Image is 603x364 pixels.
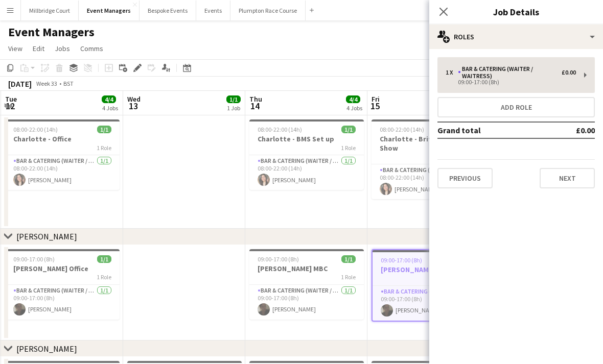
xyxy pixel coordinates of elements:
span: 13 [126,100,141,112]
span: Week 33 [34,80,59,87]
app-card-role: Bar & Catering (Waiter / waitress)1/108:00-22:00 (14h)[PERSON_NAME] [249,155,364,190]
span: 1 Role [97,273,111,281]
span: 1 Role [97,144,111,152]
h3: [PERSON_NAME] MBC [249,264,364,273]
a: Jobs [51,42,74,55]
span: Wed [127,94,141,104]
span: 1/1 [341,126,356,133]
app-card-role: Bar & Catering (Waiter / waitress)1/108:00-22:00 (14h)[PERSON_NAME] [5,155,120,190]
div: BST [63,80,74,87]
button: Bespoke Events [140,1,196,20]
div: 09:00-17:00 (8h) [446,80,576,85]
div: [DATE] [8,79,32,89]
span: 14 [248,100,262,112]
span: 1 Role [341,273,356,281]
h3: Charlotte - BMS Set up [249,134,364,143]
span: View [8,44,22,53]
h3: Job Details [429,5,603,18]
span: 1/1 [97,126,111,133]
span: Tue [5,94,17,104]
span: 1 Role [341,144,356,152]
app-card-role: Bar & Catering (Waiter / waitress)1/109:00-17:00 (8h)[PERSON_NAME] [5,285,120,320]
span: 08:00-22:00 (14h) [258,126,302,133]
button: Millbridge Court [21,1,79,20]
app-job-card: 09:00-17:00 (8h)1/1[PERSON_NAME] MBC1 RoleBar & Catering (Waiter / waitress)1/109:00-17:00 (8h)[P... [372,249,486,322]
app-job-card: 09:00-17:00 (8h)1/1[PERSON_NAME] MBC1 RoleBar & Catering (Waiter / waitress)1/109:00-17:00 (8h)[P... [249,249,364,320]
span: Edit [33,44,44,53]
h3: Charlotte - Office [5,134,120,143]
span: 4/4 [346,95,360,103]
h1: Event Managers [8,25,95,40]
span: 12 [4,100,17,112]
button: Plumpton Race Course [230,1,306,20]
div: 4 Jobs [346,104,362,112]
div: Roles [429,25,603,49]
app-job-card: 08:00-22:00 (14h)1/1Charlotte - BMS Set up1 RoleBar & Catering (Waiter / waitress)1/108:00-22:00 ... [249,119,364,190]
span: 15 [370,100,380,112]
td: £0.00 [546,122,595,138]
div: 4 Jobs [102,104,118,112]
span: 1/1 [341,255,356,263]
div: £0.00 [562,69,576,76]
span: Fri [372,94,380,104]
button: Next [540,168,595,188]
h3: [PERSON_NAME] Office [5,264,120,273]
button: Event Managers [79,1,140,20]
span: 4/4 [102,95,116,103]
div: [PERSON_NAME] [16,231,77,241]
app-job-card: 08:00-22:00 (14h)1/1Charlotte - Office1 RoleBar & Catering (Waiter / waitress)1/108:00-22:00 (14h... [5,119,120,190]
button: Events [196,1,230,20]
div: Bar & Catering (Waiter / waitress) [458,65,562,80]
a: Comms [76,42,107,55]
span: 1/1 [226,95,241,103]
app-card-role: Bar & Catering (Waiter / waitress)1/108:00-22:00 (14h)[PERSON_NAME] [372,164,486,199]
span: 1/1 [97,255,111,263]
span: Comms [80,44,103,53]
div: 1 Job [227,104,240,112]
span: 08:00-22:00 (14h) [380,126,424,133]
span: 09:00-17:00 (8h) [381,256,422,264]
app-card-role: Bar & Catering (Waiter / waitress)1/109:00-17:00 (8h)[PERSON_NAME] [249,285,364,320]
a: View [4,42,27,55]
app-job-card: 08:00-22:00 (14h)1/1Charlotte - British Motor Show1 RoleBar & Catering (Waiter / waitress)1/108:0... [372,119,486,199]
span: Jobs [55,44,70,53]
h3: Charlotte - British Motor Show [372,134,486,153]
button: Previous [437,168,493,188]
div: [PERSON_NAME] [16,344,77,354]
span: Thu [249,94,262,104]
span: 09:00-17:00 (8h) [258,255,299,263]
a: Edit [29,42,49,55]
app-card-role: Bar & Catering (Waiter / waitress)1/109:00-17:00 (8h)[PERSON_NAME] [373,286,485,321]
app-job-card: 09:00-17:00 (8h)1/1[PERSON_NAME] Office1 RoleBar & Catering (Waiter / waitress)1/109:00-17:00 (8h... [5,249,120,320]
span: 09:00-17:00 (8h) [13,255,55,263]
h3: [PERSON_NAME] MBC [373,265,485,274]
td: Grand total [437,122,546,138]
button: Add role [437,97,595,117]
div: 1 x [446,69,458,76]
span: 08:00-22:00 (14h) [13,126,58,133]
